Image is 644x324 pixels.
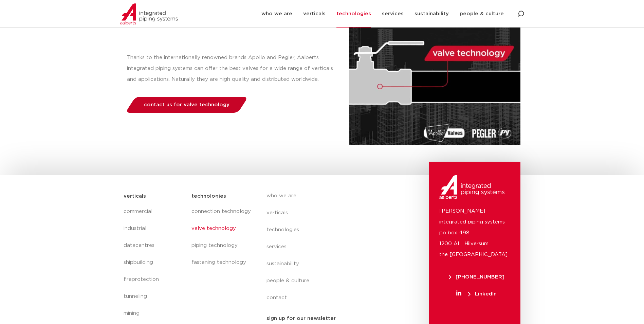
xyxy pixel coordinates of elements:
p: Thanks to the internationally renowned brands Apollo and Pegler, Aalberts integrated piping syste... [127,52,336,85]
a: who we are [266,187,391,204]
h5: sign up for our newsletter [266,313,336,324]
h5: technologies [191,191,226,202]
a: technologies [266,221,391,238]
a: industrial [124,220,185,237]
a: connection technology [191,203,253,220]
a: commercial [124,203,185,220]
p: [PERSON_NAME] integrated piping systems po box 498 1200 AL Hilversum the [GEOGRAPHIC_DATA] [439,206,510,260]
span: [PHONE_NUMBER] [449,274,504,280]
a: mining [124,305,185,322]
a: fireprotection [124,271,185,288]
a: fastening technology [191,254,253,271]
a: contact [266,289,391,306]
a: services [266,238,391,255]
a: shipbuilding [124,254,185,271]
nav: Menu [191,203,253,271]
a: piping technology [191,237,253,254]
span: contact us for valve technology [144,102,229,107]
a: [PHONE_NUMBER] [439,274,514,280]
a: verticals [266,204,391,221]
a: tunneling [124,288,185,305]
a: LinkedIn [439,291,514,296]
nav: Menu [266,187,391,306]
h5: verticals [124,191,146,202]
span: LinkedIn [468,291,497,296]
a: people & culture [266,272,391,289]
a: valve technology [191,220,253,237]
a: datacentres [124,237,185,254]
a: contact us for valve technology [125,97,248,113]
a: sustainability [266,255,391,272]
